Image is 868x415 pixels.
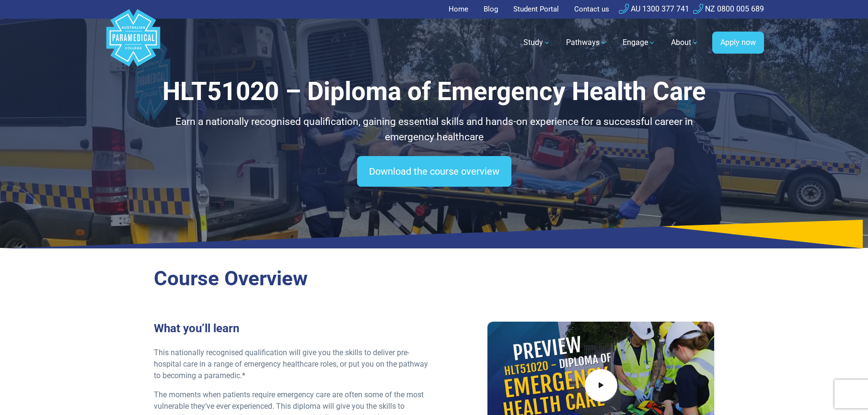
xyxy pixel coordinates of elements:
p: Earn a nationally recognised qualification, gaining essential skills and hands-on experience for ... [154,114,715,145]
p: This nationally recognised qualification will give you the skills to deliver pre-hospital care in... [154,347,428,381]
h2: Course Overview [154,267,715,291]
a: Apply now [712,32,764,54]
a: NZ 0800 005 689 [693,4,764,13]
a: Australian Paramedical College [104,19,162,67]
a: Engage [617,29,661,56]
a: About [665,29,705,56]
a: Pathways [560,29,613,56]
h1: HLT51020 – Diploma of Emergency Health Care [154,77,715,107]
h3: What you’ll learn [154,322,428,336]
a: AU 1300 377 741 [619,4,689,13]
a: Download the course overview [357,156,511,187]
a: Study [518,29,556,56]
